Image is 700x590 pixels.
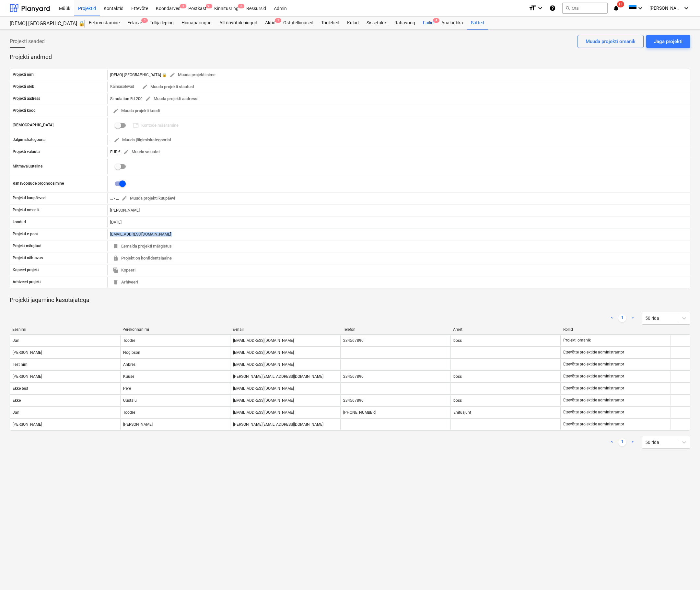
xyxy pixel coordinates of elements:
[563,410,624,415] p: Ettevõtte projektide administraator
[10,53,690,61] p: Projekti andmed
[613,4,619,12] i: notifications
[10,20,77,27] div: [DEMO] [GEOGRAPHIC_DATA] 🔒
[608,438,616,446] a: Previous page
[107,217,690,227] div: [DATE]
[668,559,700,590] div: Chat Widget
[145,96,151,102] span: edit
[110,135,174,145] div: -
[649,6,682,11] span: [PERSON_NAME] Toodre
[169,71,216,79] span: Muuda projekti nime
[110,253,174,263] button: Projekt on konfidentsiaalne
[419,17,437,29] div: Failid
[13,362,29,367] div: Test nimi
[121,147,162,157] button: Muuda valuutat
[233,410,294,415] div: [EMAIL_ADDRESS][DOMAIN_NAME]
[363,17,391,29] div: Sissetulek
[562,3,608,14] button: Otsi
[110,84,134,89] p: Käimasolevad
[13,338,19,343] div: Jan
[233,374,323,379] div: [PERSON_NAME][EMAIL_ADDRESS][DOMAIN_NAME]
[13,422,42,427] div: [PERSON_NAME]
[563,338,591,343] p: Projekti omanik
[169,72,175,78] span: edit
[113,267,135,274] span: Kopeeri
[629,314,636,322] a: Next page
[110,265,138,275] button: Kopeeri
[238,4,244,8] span: 6
[123,422,153,427] div: [PERSON_NAME]
[453,374,462,379] span: boss
[608,314,616,322] a: Previous page
[146,17,178,29] a: Tellija leping
[646,35,690,48] button: Jaga projekti
[654,37,682,46] div: Jaga projekti
[529,4,536,12] i: format_size
[437,17,467,29] a: Analüütika
[143,94,201,104] button: Muuda projekti aadressi
[343,410,376,415] div: [PHONE_NUMBER]
[111,135,174,145] button: Muuda jälgimiskategooriat
[13,96,40,101] p: Projekti aadress
[317,17,343,29] a: Töölehed
[233,362,294,367] div: [EMAIL_ADDRESS][DOMAIN_NAME]
[563,374,624,379] p: Ettevõtte projektide administraator
[13,255,43,261] p: Projekti nähtavus
[433,18,439,23] span: 4
[141,18,148,23] span: 3
[13,195,46,201] p: Projekti kuupäevad
[85,17,123,29] div: Eelarvestamine
[391,17,419,29] a: Rahavoog
[167,70,218,80] button: Muuda projekti nime
[682,4,690,12] i: keyboard_arrow_down
[343,327,448,332] div: Telefon
[536,4,544,12] i: keyboard_arrow_down
[419,17,437,29] a: Failid4
[110,70,218,80] div: [DEMO] [GEOGRAPHIC_DATA] 🔒
[13,350,42,355] div: [PERSON_NAME]
[13,386,28,391] div: Ekke test
[275,18,281,23] span: 1
[110,149,121,154] span: EUR €
[563,386,624,391] p: Ettevõtte projektide administraator
[453,398,462,403] span: boss
[13,84,34,89] p: Projekti olek
[110,196,119,201] div: ... - ...
[123,374,134,379] div: Kuuse
[549,4,556,12] i: Abikeskus
[12,327,117,332] div: Eesnimi
[565,6,570,11] span: search
[233,398,294,403] div: [EMAIL_ADDRESS][DOMAIN_NAME]
[113,279,119,285] span: delete
[13,149,40,155] p: Projekti valuuta
[13,164,42,169] p: Mitmevaluutaline
[233,338,294,343] div: [EMAIL_ADDRESS][DOMAIN_NAME]
[123,17,146,29] a: Eelarve3
[114,137,120,143] span: edit
[467,17,488,29] div: Sätted
[13,243,41,249] p: Projekt märgitud
[13,374,42,379] div: [PERSON_NAME]
[122,327,227,332] div: Perekonnanimi
[113,255,119,261] span: locked
[279,17,317,29] a: Ostutellimused
[145,95,198,103] span: Muuda projekti aadressi
[107,229,690,239] div: [EMAIL_ADDRESS][DOMAIN_NAME]
[563,362,624,367] p: Ettevõtte projektide administraator
[343,17,363,29] a: Kulud
[206,4,212,8] span: 9+
[453,338,462,343] span: boss
[563,398,624,403] p: Ettevõtte projektide administraator
[233,422,323,427] div: [PERSON_NAME][EMAIL_ADDRESS][DOMAIN_NAME]
[13,410,19,415] div: Jan
[618,314,626,322] a: Page 1 is your current page
[110,106,162,116] button: Muuda projekti koodi
[13,231,38,237] p: Projekti e-post
[139,82,197,92] button: Muuda projekti staatust
[617,1,624,7] span: 11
